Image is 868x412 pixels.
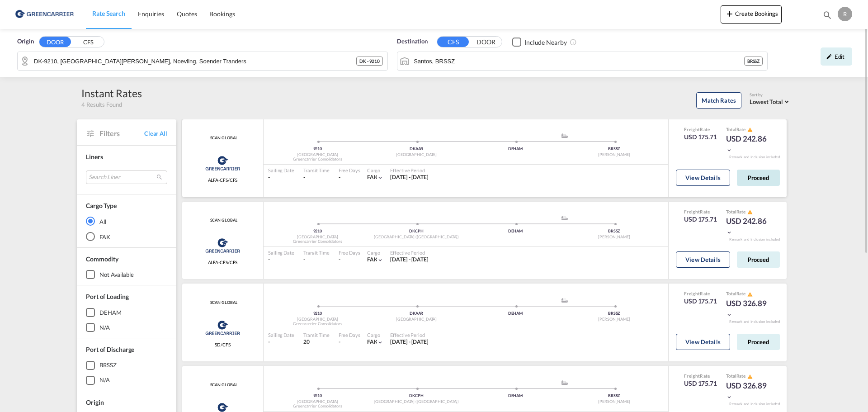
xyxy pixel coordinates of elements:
div: R [838,7,852,21]
div: USD 242.86 [726,216,771,237]
span: [DATE] - [DATE] [390,338,429,345]
md-icon: icon-chevron-down [377,339,383,346]
div: USD 175.71 [684,297,717,306]
md-icon: icon-chevron-down [726,229,732,236]
img: b0b18ec08afe11efb1d4932555f5f09d.png [14,4,75,24]
button: icon-alert [746,126,753,133]
md-icon: icon-chevron-down [726,394,732,400]
span: Origin [86,398,104,406]
span: SCAN GLOBAL [208,300,238,306]
div: [PERSON_NAME] [565,152,664,158]
div: - [268,174,294,181]
div: DEHAM [99,308,122,317]
div: icon-pencilEdit [821,47,852,66]
div: N/A [99,323,110,331]
div: BRSSZ [744,57,763,66]
span: [DATE] - [DATE] [390,174,429,180]
md-checkbox: DEHAM [86,308,167,317]
md-select: Select: Lowest Total [750,96,791,106]
span: SCAN GLOBAL [208,135,238,141]
span: SCAN GLOBAL [208,382,238,388]
button: View Details [676,251,730,268]
div: 01 Sep 2025 - 31 Oct 2025 [390,338,429,346]
span: Quotes [177,10,197,18]
div: [GEOGRAPHIC_DATA] [367,317,466,322]
md-radio-button: All [86,217,167,226]
div: - [339,174,340,181]
span: FAK [367,174,377,180]
div: not available [99,270,134,279]
md-input-container: DK-9210, Aalborg Soe, Hans Egedes, Noevling, Soender Tranders [18,52,387,70]
md-icon: icon-alert [747,292,753,297]
div: USD 326.89 [726,380,771,402]
md-icon: icon-alert [747,127,753,133]
div: DEHAM [466,393,565,399]
div: Sailing Date [268,167,294,174]
span: Rate Search [92,9,125,17]
div: DKAAR [367,146,466,152]
div: USD 175.71 [684,133,717,142]
div: USD 242.86 [726,133,771,155]
div: Free Days [339,331,360,338]
div: [GEOGRAPHIC_DATA] ([GEOGRAPHIC_DATA]) [367,399,466,405]
md-icon: icon-chevron-down [377,175,383,181]
div: Cargo [367,167,384,174]
div: BRSSZ [565,146,664,152]
button: DOOR [39,37,71,47]
div: Contract / Rate Agreement / Tariff / Spot Pricing Reference Number: SCAN GLOBAL [208,218,238,223]
button: Proceed [737,251,780,268]
div: DEHAM [466,311,565,317]
div: Greencarrier Consolidators [268,403,367,409]
button: CFS [72,37,104,47]
div: [GEOGRAPHIC_DATA] [268,152,367,158]
div: DEHAM [466,228,565,234]
div: Greencarrier Consolidators [268,156,367,162]
button: View Details [676,170,730,186]
md-icon: icon-chevron-down [726,147,732,153]
div: Cargo [367,249,384,256]
div: Transit Time [303,249,330,256]
span: Port of Loading [86,293,129,300]
div: Freight Rate [684,290,717,297]
span: Port of Discharge [86,346,134,353]
md-icon: assets/icons/custom/ship-fill.svg [559,380,570,385]
div: N/A [99,376,110,384]
img: Greencarrier Consolidators [203,317,243,339]
md-icon: icon-plus 400-fg [724,8,735,19]
div: Free Days [339,249,360,256]
div: BRSSZ [565,311,664,317]
div: Total Rate [726,290,771,298]
img: Greencarrier Consolidators [203,152,243,175]
md-icon: assets/icons/custom/ship-fill.svg [559,133,570,138]
img: Greencarrier Consolidators [203,234,243,257]
md-icon: assets/icons/custom/ship-fill.svg [559,216,570,220]
button: icon-alert [746,291,753,298]
button: icon-plus 400-fgCreate Bookings [721,5,782,24]
span: Lowest Total [750,98,783,105]
div: Total Rate [726,208,771,216]
md-icon: icon-chevron-down [377,257,383,263]
md-icon: assets/icons/custom/ship-fill.svg [559,298,570,303]
button: Match Rates [696,92,741,109]
div: USD 175.71 [684,215,717,224]
button: DOOR [470,37,502,47]
div: BRSSZ [565,228,664,234]
div: DEHAM [466,146,565,152]
button: Proceed [737,170,780,186]
span: [DATE] - [DATE] [390,256,429,263]
div: DKAAR [367,311,466,317]
span: Destination [397,37,428,46]
div: [GEOGRAPHIC_DATA] [367,152,466,158]
div: icon-magnify [822,10,832,24]
button: CFS [437,37,469,47]
div: Total Rate [726,126,771,133]
div: Include Nearby [524,38,567,47]
div: Sailing Date [268,249,294,256]
button: icon-alert [746,373,753,380]
input: Search by Port [414,54,744,68]
span: ALFA-CFS/CFS [208,259,238,265]
div: 01 Jul 2025 - 30 Sep 2025 [390,174,429,181]
div: Cargo [367,331,384,338]
span: SD/CFS [215,341,230,348]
